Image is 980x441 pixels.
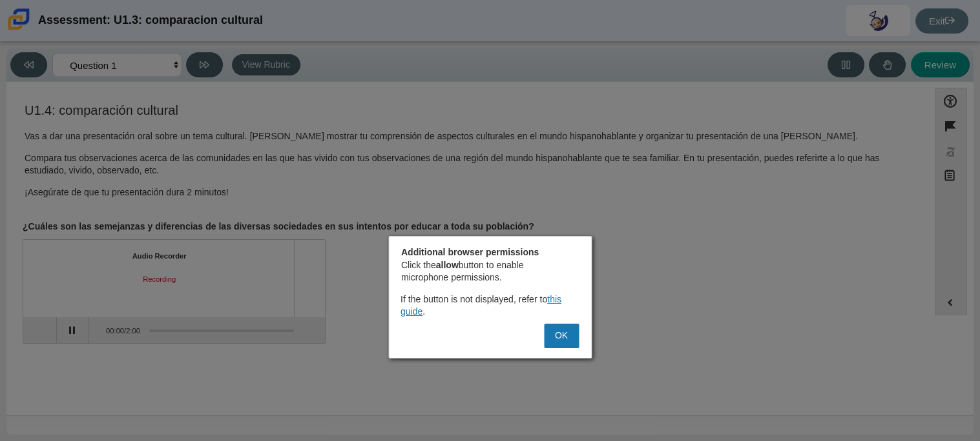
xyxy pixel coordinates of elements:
strong: Additional browser permissions [401,246,539,258]
a: this guide [401,293,561,318]
strong: allow [436,259,459,271]
p: Click the button to enable microphone permissions. [401,259,573,284]
button: OK [544,324,579,348]
div: If the button is not displayed, refer to . [401,293,587,318]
